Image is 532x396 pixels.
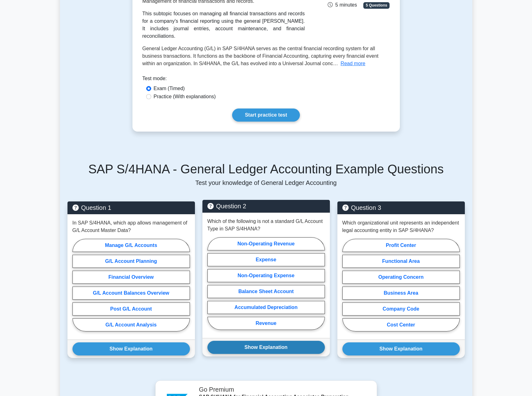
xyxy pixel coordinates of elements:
label: Operating Concern [342,271,460,284]
p: Test your knowledge of General Ledger Accounting [67,179,465,186]
label: Practice (With explanations) [154,93,216,100]
button: Read more [341,60,365,67]
p: Which organizational unit represents an independent legal accounting entity in SAP S/4HANA? [342,219,460,234]
div: This subtopic focuses on managing all financial transactions and records for a company's financia... [142,10,305,40]
label: Non-Operating Expense [207,269,325,282]
label: Company Code [342,302,460,316]
label: Manage G/L Accounts [72,239,190,252]
label: Expense [207,253,325,266]
span: 5 minutes [328,2,357,7]
label: G/L Account Analysis [72,318,190,331]
label: Business Area [342,287,460,300]
label: Non-Operating Revenue [207,237,325,250]
label: Cost Center [342,318,460,331]
span: General Ledger Accounting (G/L) in SAP S/4HANA serves as the central financial recording system f... [142,46,379,66]
label: Revenue [207,317,325,330]
button: Show Explanation [207,341,325,354]
button: Show Explanation [72,342,190,355]
label: Functional Area [342,255,460,268]
div: Test mode: [142,75,390,85]
label: Post G/L Account [72,302,190,316]
a: Start practice test [232,109,300,122]
label: Accumulated Depreciation [207,301,325,314]
label: G/L Account Planning [72,255,190,268]
label: Balance Sheet Account [207,285,325,298]
label: G/L Account Balances Overview [72,287,190,300]
h5: Question 3 [342,204,460,211]
button: Show Explanation [342,342,460,355]
label: Financial Overview [72,271,190,284]
h5: SAP S/4HANA - General Ledger Accounting Example Questions [67,162,465,176]
h5: Question 2 [207,202,325,210]
h5: Question 1 [72,204,190,211]
span: 5 Questions [363,2,390,8]
p: Which of the following is not a standard G/L Account Type in SAP S/4HANA? [207,218,325,233]
p: In SAP S/4HANA, which app allows management of G/L Account Master Data? [72,219,190,234]
label: Exam (Timed) [154,85,185,92]
label: Profit Center [342,239,460,252]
